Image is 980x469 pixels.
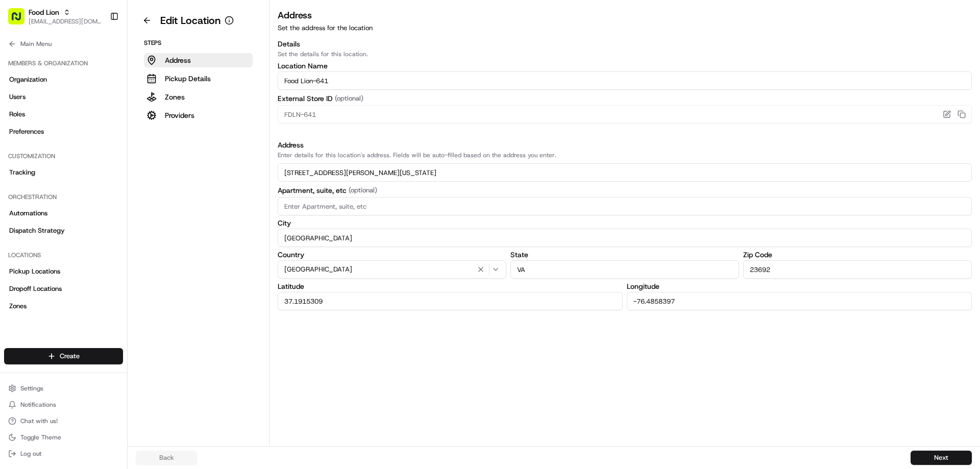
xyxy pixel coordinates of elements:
[9,226,65,235] span: Dispatch Strategy
[9,302,27,311] span: Zones
[278,151,972,159] p: Enter details for this location's address. Fields will be auto-filled based on the address you en...
[9,284,62,293] span: Dropoff Locations
[911,451,972,465] button: Next
[165,110,194,120] p: Providers
[278,8,972,22] h3: Address
[9,267,60,276] span: Pickup Locations
[165,92,185,102] p: Zones
[278,94,972,103] label: External Store ID
[160,13,220,28] h1: Edit Location
[4,447,123,461] button: Log out
[4,106,123,122] a: Roles
[4,398,123,412] button: Notifications
[4,381,123,396] button: Settings
[96,148,164,158] span: API Documentation
[4,263,123,280] a: Pickup Locations
[349,186,377,195] span: (optional)
[165,73,211,84] p: Pickup Details
[278,39,972,49] h3: Details
[20,433,61,441] span: Toggle Theme
[278,197,972,215] input: Enter Apartment, suite, etc
[627,292,972,310] input: Enter Longitude
[4,247,123,263] div: Locations
[335,94,363,103] span: (optional)
[278,62,972,69] label: Location Name
[20,384,43,392] span: Settings
[278,260,506,279] button: [GEOGRAPHIC_DATA]
[278,229,972,247] input: Enter City
[165,55,191,65] p: Address
[86,149,94,157] div: 💻
[144,71,253,86] button: Pickup Details
[4,37,123,51] button: Main Menu
[20,417,58,425] span: Chat with us!
[35,108,129,116] div: We're available if you need us!
[9,168,35,177] span: Tracking
[4,55,123,71] div: Members & Organization
[743,251,972,258] label: Zip Code
[72,172,124,181] a: Powered byPylon
[4,189,123,205] div: Orchestration
[4,205,123,221] a: Automations
[284,265,352,274] span: [GEOGRAPHIC_DATA]
[9,92,26,102] span: Users
[82,144,168,162] a: 💻API Documentation
[144,90,253,104] button: Zones
[4,414,123,428] button: Chat with us!
[278,50,972,58] p: Set the details for this location.
[10,149,18,157] div: 📗
[4,223,123,239] a: Dispatch Strategy
[29,7,59,17] button: Food Lion
[144,39,253,47] p: Steps
[4,430,123,445] button: Toggle Theme
[4,89,123,105] a: Users
[20,40,52,48] span: Main Menu
[278,186,972,195] label: Apartment, suite, etc
[174,101,186,113] button: Start new chat
[10,97,29,116] img: 1736555255976-a54dd68f-1ca7-489b-9aae-adbdc363a1c4
[9,75,47,84] span: Organization
[510,251,739,258] label: State
[278,292,623,310] input: Enter Latitude
[278,251,506,258] label: Country
[4,4,106,29] button: Food Lion[EMAIL_ADDRESS][DOMAIN_NAME]
[35,97,167,108] div: Start new chat
[27,66,168,77] input: Clear
[6,144,82,162] a: 📗Knowledge Base
[510,260,739,279] input: Enter State
[627,283,972,290] label: Longitude
[4,281,123,297] a: Dropoff Locations
[144,53,253,67] button: Address
[278,105,972,124] input: Enter External Store ID
[20,401,56,409] span: Notifications
[4,164,123,181] a: Tracking
[9,209,47,218] span: Automations
[20,450,41,458] span: Log out
[743,260,972,279] input: Enter Zip Code
[9,127,44,136] span: Preferences
[144,108,253,122] button: Providers
[4,348,123,364] button: Create
[4,71,123,88] a: Organization
[278,219,972,227] label: City
[29,17,102,26] button: [EMAIL_ADDRESS][DOMAIN_NAME]
[278,71,972,90] input: Location name
[278,163,972,182] input: Enter address
[102,173,124,181] span: Pylon
[10,10,31,31] img: Nash
[20,148,78,158] span: Knowledge Base
[10,41,186,57] p: Welcome 👋
[278,140,972,150] h3: Address
[4,124,123,140] a: Preferences
[60,352,80,361] span: Create
[4,298,123,314] a: Zones
[4,148,123,164] div: Customization
[9,110,25,119] span: Roles
[278,23,972,33] p: Set the address for the location
[278,283,623,290] label: Latitude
